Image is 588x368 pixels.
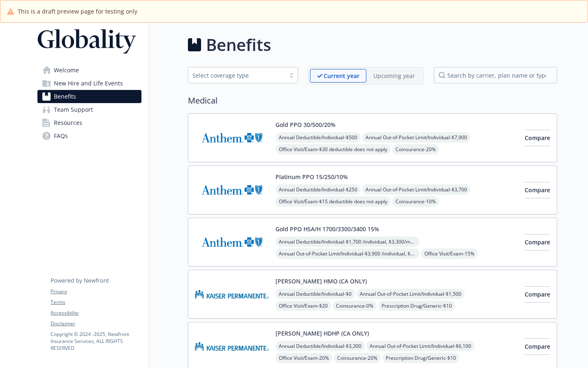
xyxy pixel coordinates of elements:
div: Select coverage type [192,71,281,80]
img: Kaiser Permanente Insurance Company carrier logo [195,277,269,312]
span: Office Visit/Exam - $20 [275,301,331,311]
span: Benefits [54,90,76,103]
button: Compare [525,130,550,146]
span: Welcome [54,64,79,77]
span: Compare [525,186,550,194]
span: Team Support [54,103,93,116]
span: Annual Out-of-Pocket Limit/Individual - $1,500 [357,289,465,299]
span: New Hire and Life Events [54,77,123,90]
span: Coinsurance - 20% [392,144,439,154]
span: Annual Deductible/Individual - $1,700 /individual, $3,300/member [275,237,419,247]
button: Compare [525,286,550,303]
span: Coinsurance - 20% [334,353,381,363]
img: Kaiser Permanente Insurance Company carrier logo [195,329,269,364]
span: Office Visit/Exam - 20% [275,353,332,363]
button: Gold PPO HSA/H 1700/3300/3400 15% [275,225,379,233]
span: Office Visit/Exam - $15 deductible does not apply [275,196,391,207]
button: Gold PPO 30/500/20% [275,120,336,129]
p: Upcoming year [373,71,415,80]
span: Annual Deductible/Individual - $0 [275,289,355,299]
span: Compare [525,343,550,350]
a: Privacy [51,288,141,295]
span: Annual Deductible/Individual - $500 [275,132,361,143]
span: Prescription Drug/Generic - $10 [378,301,455,311]
h1: Benefits [206,32,271,57]
span: This is a draft preview page for testing only [18,7,137,16]
button: Compare [525,182,550,198]
button: Platinum PPO 15/250/10% [275,172,348,181]
img: Anthem Blue Cross carrier logo [195,120,269,155]
span: Office Visit/Exam - 15% [421,248,478,259]
a: Accessibility [51,309,141,317]
span: Annual Out-of-Pocket Limit/Individual - $3,700 [362,184,470,195]
a: Terms [51,299,141,306]
span: Compare [525,238,550,246]
span: Prescription Drug/Generic - $10 [382,353,459,363]
a: Benefits [37,90,141,103]
span: Coinsurance - 0% [333,301,377,311]
span: Annual Out-of-Pocket Limit/Individual - $3,900 /individual, $3,900/member [275,248,419,259]
a: New Hire and Life Events [37,77,141,90]
span: Resources [54,116,82,129]
button: [PERSON_NAME] HMO (CA ONLY) [275,277,367,285]
span: Annual Out-of-Pocket Limit/Individual - $7,900 [362,132,470,143]
span: Compare [525,134,550,142]
p: Current year [324,71,359,80]
h2: Medical [188,94,557,107]
span: Annual Deductible/Individual - $3,300 [275,341,365,351]
input: search by carrier, plan name or type [434,67,557,83]
a: Welcome [37,64,141,77]
img: Anthem Blue Cross carrier logo [195,172,269,207]
button: Compare [525,234,550,251]
a: Disclaimer [51,320,141,327]
span: Annual Out-of-Pocket Limit/Individual - $6,100 [366,341,475,351]
a: Team Support [37,103,141,116]
button: [PERSON_NAME] HDHP (CA ONLY) [275,329,369,338]
span: Office Visit/Exam - $30 deductible does not apply [275,144,391,154]
a: Resources [37,116,141,129]
p: Copyright © 2024 - 2025 , Newfront Insurance Services, ALL RIGHTS RESERVED [51,331,141,352]
span: Compare [525,290,550,298]
img: Anthem Blue Cross carrier logo [195,225,269,260]
button: Compare [525,338,550,355]
a: FAQs [37,129,141,143]
span: FAQs [54,129,68,143]
span: Annual Deductible/Individual - $250 [275,184,361,195]
span: Coinsurance - 10% [392,196,439,207]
